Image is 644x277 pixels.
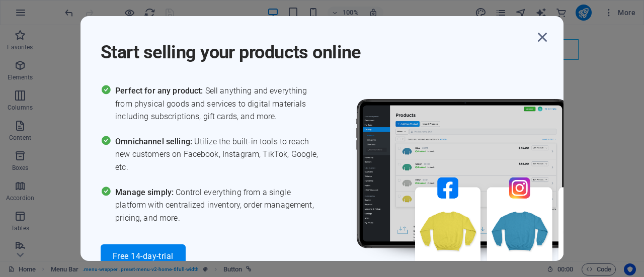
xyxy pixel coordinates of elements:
h1: Start selling your products online [101,28,533,64]
span: Perfect for any product: [115,86,205,96]
span: Control everything from a single platform with centralized inventory, order management, pricing, ... [115,186,322,225]
span: Utilize the built-in tools to reach new customers on Facebook, Instagram, TikTok, Google, etc. [115,135,322,174]
span: Sell anything and everything from physical goods and services to digital materials including subs... [115,84,322,123]
span: Manage simply: [115,188,176,197]
span: Omnichannel selling: [115,137,194,146]
span: Free 14-day-trial [113,252,174,260]
button: Free 14-day-trial [101,244,186,268]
